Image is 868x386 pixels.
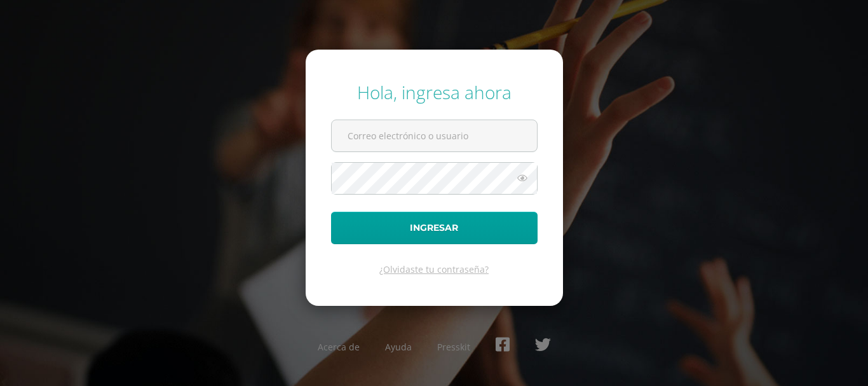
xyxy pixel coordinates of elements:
[331,80,538,104] div: Hola, ingresa ahora
[331,212,538,244] button: Ingresar
[379,263,489,275] a: ¿Olvidaste tu contraseña?
[437,341,470,353] a: Presskit
[318,341,360,353] a: Acerca de
[385,341,412,353] a: Ayuda
[332,120,537,151] input: Correo electrónico o usuario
